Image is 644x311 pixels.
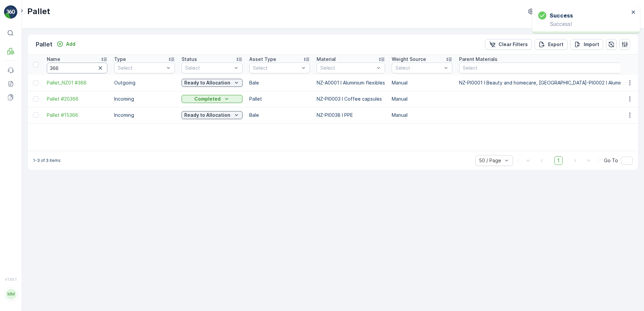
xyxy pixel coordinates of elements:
[114,79,175,86] p: Outgoing
[47,112,107,118] a: Pallet #15366
[36,40,53,49] p: Pallet
[184,112,230,118] p: Ready to Allocation
[184,79,230,86] p: Ready to Allocation
[584,41,599,48] p: Import
[631,9,636,16] button: close
[317,96,385,102] p: NZ-PI0003 I Coffee capsules
[249,56,276,63] p: Asset Type
[320,65,375,71] p: Select
[4,5,18,19] img: logo
[550,11,573,20] h3: Success
[47,63,107,73] input: Search
[392,79,452,86] p: Manual
[395,65,442,71] p: Select
[114,96,175,102] p: Incoming
[47,96,107,102] a: Pallet #20366
[33,158,61,163] p: 1-3 of 3 items
[570,39,603,50] button: Import
[317,56,336,63] p: Material
[6,289,17,300] div: MM
[66,41,75,47] p: Add
[249,79,310,86] p: Bale
[118,65,164,71] p: Select
[182,111,243,119] button: Ready to Allocation
[27,6,50,17] p: Pallet
[114,56,126,63] p: Type
[554,156,562,165] span: 1
[33,112,38,118] div: Toggle Row Selected
[548,41,563,48] p: Export
[392,96,452,102] p: Manual
[538,21,629,27] p: Success!
[459,56,497,63] p: Parent Materials
[317,112,385,118] p: NZ-PI0038 I PPE
[185,65,232,71] p: Select
[182,79,243,87] button: Ready to Allocation
[253,65,299,71] p: Select
[33,80,38,85] div: Toggle Row Selected
[249,96,310,102] p: Pallet
[317,79,385,86] p: NZ-A0001 I Aluminium flexibles
[47,79,107,86] a: Pallet_NZ01 #366
[182,95,243,103] button: Completed
[249,112,310,118] p: Bale
[535,39,568,50] button: Export
[4,283,18,306] button: MM
[4,277,18,281] span: v 1.50.1
[54,40,78,48] button: Add
[485,39,532,50] button: Clear Filters
[392,56,426,63] p: Weight Source
[498,41,528,48] p: Clear Filters
[392,112,452,118] p: Manual
[47,56,60,63] p: Name
[114,112,175,118] p: Incoming
[604,157,618,164] span: Go To
[194,96,221,102] p: Completed
[33,96,38,102] div: Toggle Row Selected
[182,56,197,63] p: Status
